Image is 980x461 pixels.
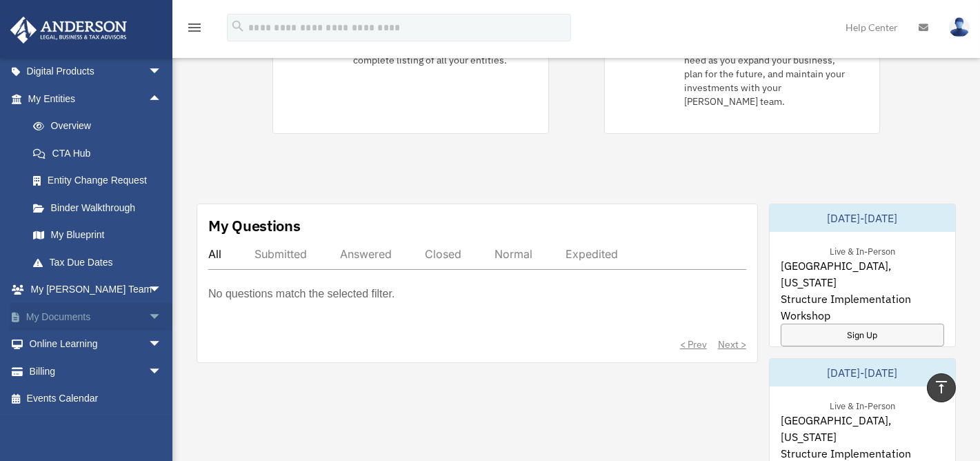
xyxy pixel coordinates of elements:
div: Answered [340,247,392,261]
p: No questions match the selected filter. [208,284,394,304]
a: Entity Change Request [19,167,183,195]
div: All [208,247,221,261]
a: vertical_align_top [927,373,956,402]
a: My Entitiesarrow_drop_up [10,85,183,112]
span: [GEOGRAPHIC_DATA], [US_STATE] [781,412,944,445]
div: Live & In-Person [819,398,906,412]
span: arrow_drop_down [148,303,176,331]
a: My Documentsarrow_drop_down [10,303,183,331]
span: [GEOGRAPHIC_DATA], [US_STATE] [781,257,944,291]
a: Online Learningarrow_drop_down [10,331,183,358]
a: menu [186,24,203,36]
div: Normal [494,247,532,261]
div: [DATE]-[DATE] [770,204,955,232]
a: My Blueprint [19,222,183,249]
div: Closed [425,247,461,261]
div: Live & In-Person [819,243,906,257]
span: arrow_drop_down [148,276,176,304]
div: Submitted [254,247,307,261]
a: CTA Hub [19,139,183,167]
div: Did you know, as a Platinum Member, you have an entire professional team at your disposal? Get th... [685,12,854,108]
span: arrow_drop_up [148,85,176,113]
a: Billingarrow_drop_down [10,357,183,385]
span: arrow_drop_down [148,357,176,386]
span: arrow_drop_down [148,331,176,359]
div: [DATE]-[DATE] [770,359,955,386]
div: My Questions [208,215,301,236]
img: Anderson Advisors Platinum Portal [6,17,131,43]
a: Tax Due Dates [19,248,183,276]
i: menu [186,19,203,36]
span: arrow_drop_down [148,58,176,86]
span: Structure Implementation Workshop [781,291,944,324]
a: Binder Walkthrough [19,194,183,222]
div: Expedited [566,247,618,261]
a: Sign Up [781,324,944,346]
i: vertical_align_top [933,379,950,395]
a: Overview [19,112,183,140]
a: Digital Productsarrow_drop_down [10,58,183,86]
i: search [230,19,246,34]
a: Events Calendar [10,385,183,413]
img: User Pic [949,17,970,37]
a: My [PERSON_NAME] Teamarrow_drop_down [10,276,183,304]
